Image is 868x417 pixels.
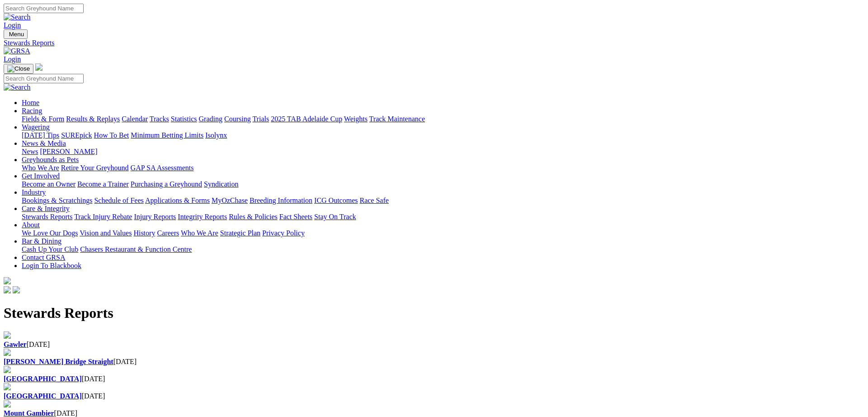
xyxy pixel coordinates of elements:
a: [GEOGRAPHIC_DATA] [4,392,82,400]
a: Cash Up Your Club [22,245,78,253]
span: Menu [9,31,24,38]
button: Toggle navigation [4,29,28,39]
a: Vision and Values [80,229,132,237]
h1: Stewards Reports [4,305,864,321]
div: News & Media [22,148,864,156]
a: History [133,229,155,237]
a: Contact GRSA [22,254,65,261]
a: Privacy Policy [262,229,305,237]
a: Breeding Information [250,197,312,204]
a: Stay On Track [314,213,356,220]
input: Search [4,74,84,83]
a: Become a Trainer [77,180,129,188]
a: News [22,148,38,155]
div: [DATE] [4,340,864,349]
a: Syndication [204,180,238,188]
a: GAP SA Assessments [131,164,194,172]
img: Close [7,65,30,72]
a: Track Maintenance [369,115,425,123]
a: MyOzChase [212,197,248,204]
a: Track Injury Rebate [74,213,132,220]
a: Applications & Forms [145,197,210,204]
a: Bookings & Scratchings [22,197,92,204]
a: Chasers Restaurant & Function Centre [80,245,192,253]
a: Racing [22,107,42,115]
a: Statistics [171,115,197,123]
a: Race Safe [359,197,388,204]
a: How To Bet [94,131,129,139]
a: Injury Reports [134,213,176,220]
input: Search [4,4,84,13]
a: Retire Your Greyhound [61,164,129,172]
a: Greyhounds as Pets [22,156,79,163]
div: About [22,229,864,237]
a: Integrity Reports [178,213,227,220]
a: Login [4,21,21,29]
a: ICG Outcomes [314,197,358,204]
img: logo-grsa-white.png [4,277,11,284]
a: Fact Sheets [279,213,312,220]
a: Careers [157,229,179,237]
img: file-red.svg [4,366,11,373]
a: Become an Owner [22,180,75,188]
img: logo-grsa-white.png [35,63,42,71]
a: Bar & Dining [22,237,61,245]
a: Calendar [122,115,148,123]
a: Purchasing a Greyhound [131,180,202,188]
div: Industry [22,197,864,205]
div: [DATE] [4,358,864,366]
a: SUREpick [61,131,92,139]
a: We Love Our Dogs [22,229,78,237]
div: Get Involved [22,180,864,188]
a: Trials [252,115,269,123]
img: facebook.svg [4,286,11,293]
a: Rules & Policies [229,213,278,220]
a: [PERSON_NAME] [40,148,97,155]
a: Stewards Reports [22,213,72,220]
a: Tracks [150,115,169,123]
a: Isolynx [205,131,227,139]
a: Who We Are [181,229,218,237]
a: Coursing [224,115,251,123]
div: [DATE] [4,392,864,400]
a: Login To Blackbook [22,262,81,269]
a: Login [4,55,21,63]
a: [PERSON_NAME] Bridge Straight [4,358,113,365]
a: Strategic Plan [220,229,260,237]
a: [GEOGRAPHIC_DATA] [4,375,82,383]
a: Wagering [22,123,50,131]
a: Results & Replays [66,115,120,123]
a: Industry [22,188,46,196]
img: Search [4,13,31,21]
div: Racing [22,115,864,123]
a: Minimum Betting Limits [131,131,203,139]
div: [DATE] [4,375,864,383]
img: file-red.svg [4,349,11,356]
a: Grading [199,115,222,123]
a: Fields & Form [22,115,64,123]
img: file-red.svg [4,400,11,407]
a: Gawler [4,340,27,348]
img: GRSA [4,47,30,55]
div: Wagering [22,131,864,139]
a: Weights [344,115,368,123]
img: Search [4,83,31,91]
a: [DATE] Tips [22,131,59,139]
a: Who We Are [22,164,59,172]
a: Schedule of Fees [94,197,143,204]
a: Stewards Reports [4,39,864,47]
a: About [22,221,40,229]
a: 2025 TAB Adelaide Cup [271,115,342,123]
div: Greyhounds as Pets [22,164,864,172]
img: file-red.svg [4,331,11,339]
a: Get Involved [22,172,60,180]
a: Mount Gambier [4,409,54,417]
div: Bar & Dining [22,245,864,254]
a: News & Media [22,139,66,147]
